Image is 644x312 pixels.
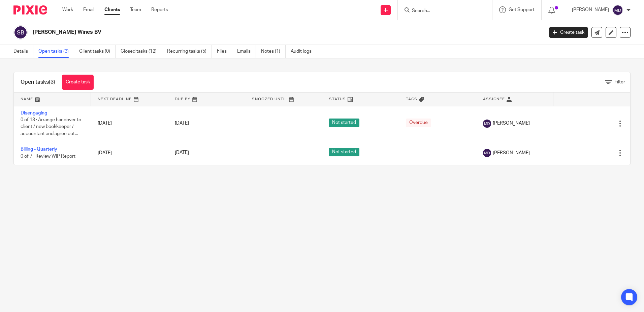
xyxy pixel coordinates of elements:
[329,119,359,127] span: Not started
[21,111,47,115] a: Disengaging
[217,45,232,58] a: Files
[130,6,141,13] a: Team
[91,106,168,141] td: [DATE]
[237,45,256,58] a: Emails
[62,6,73,13] a: Work
[175,151,189,155] span: [DATE]
[33,29,438,36] h2: [PERSON_NAME] Wines BV
[493,150,530,156] span: [PERSON_NAME]
[329,148,359,156] span: Not started
[261,45,286,58] a: Notes (1)
[493,120,530,127] span: [PERSON_NAME]
[549,27,588,38] a: Create task
[175,121,189,126] span: [DATE]
[21,154,75,159] span: 0 of 7 · Review WIP Report
[167,45,212,58] a: Recurring tasks (5)
[13,5,47,15] img: Pixie
[329,97,346,101] span: Status
[104,6,120,13] a: Clients
[13,25,28,40] img: svg%3E
[21,118,81,136] span: 0 of 13 · Arrange handover to client / new bookkeeper / accountant and agree cut...
[612,5,623,16] img: svg%3E
[91,141,168,165] td: [DATE]
[614,80,625,84] span: Filter
[13,45,33,58] a: Details
[21,147,57,152] a: Billing - Quarterly
[83,6,94,13] a: Email
[406,150,470,156] div: ---
[151,6,168,13] a: Reports
[509,7,535,12] span: Get Support
[21,79,55,86] h1: Open tasks
[49,79,55,85] span: (3)
[291,45,317,58] a: Audit logs
[483,149,491,157] img: svg%3E
[483,120,491,128] img: svg%3E
[62,75,94,90] a: Create task
[406,119,431,127] span: Overdue
[79,45,116,58] a: Client tasks (0)
[252,97,287,101] span: Snoozed Until
[411,8,472,14] input: Search
[121,45,162,58] a: Closed tasks (12)
[406,97,417,101] span: Tags
[572,6,609,13] p: [PERSON_NAME]
[38,45,74,58] a: Open tasks (3)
